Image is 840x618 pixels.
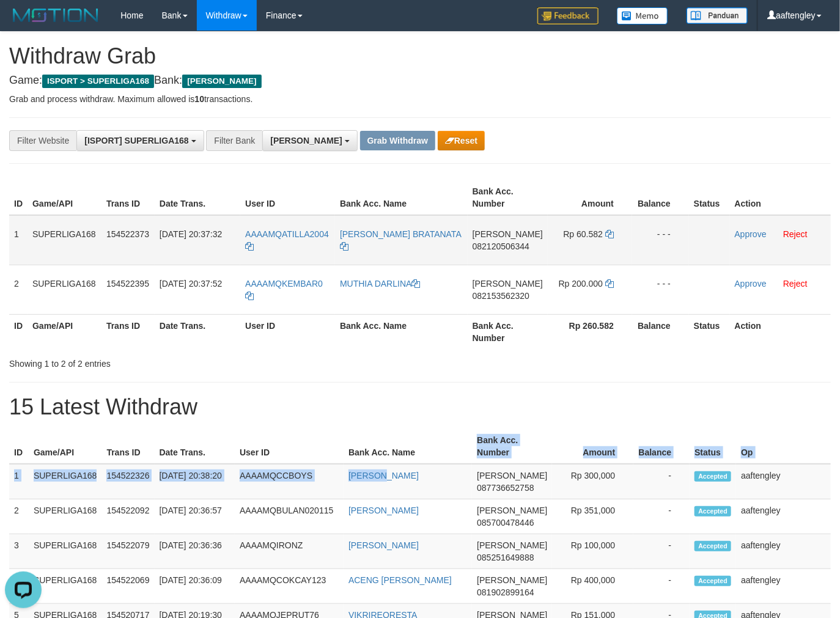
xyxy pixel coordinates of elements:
td: - [633,464,690,499]
th: Bank Acc. Number [468,314,548,349]
td: Rp 300,000 [552,464,633,499]
th: Game/API [29,429,102,464]
th: Status [690,429,736,464]
td: SUPERLIGA168 [29,499,102,534]
th: Status [689,180,730,215]
span: [PERSON_NAME] [270,136,342,145]
th: ID [9,314,28,349]
span: [PERSON_NAME] [477,506,547,515]
td: AAAAMQCOKCAY123 [235,569,344,604]
span: Accepted [694,506,731,517]
td: 154522092 [101,499,154,534]
a: AAAAMQATILLA2004 [245,229,329,251]
th: ID [9,429,29,464]
span: [PERSON_NAME] [182,75,261,88]
a: AAAAMQKEMBAR0 [245,279,323,301]
th: Bank Acc. Number [472,429,552,464]
td: 2 [9,265,28,314]
th: Date Trans. [155,429,235,464]
span: Rp 60.582 [564,229,603,239]
span: Copy 082153562320 to clipboard [473,291,529,301]
th: Trans ID [101,314,155,349]
h4: Game: Bank: [9,75,831,87]
td: 2 [9,499,29,534]
button: [PERSON_NAME] [262,130,357,151]
td: SUPERLIGA168 [29,534,102,569]
th: Bank Acc. Name [335,180,468,215]
span: 154522373 [106,229,149,239]
span: Accepted [694,541,731,551]
th: Status [689,314,730,349]
th: Balance [632,180,689,215]
a: Copy 60582 to clipboard [605,229,614,239]
span: AAAAMQKEMBAR0 [245,279,323,289]
p: Grab and process withdraw. Maximum allowed is transactions. [9,93,831,105]
img: Feedback.jpg [537,7,599,24]
span: Copy 081902899164 to clipboard [477,587,534,597]
a: [PERSON_NAME] BRATANATA [340,229,462,251]
th: Trans ID [101,429,154,464]
span: [DATE] 20:37:52 [160,279,222,289]
th: User ID [240,180,335,215]
img: panduan.png [687,7,748,24]
th: Balance [632,314,689,349]
span: Copy 087736652758 to clipboard [477,483,534,493]
th: Amount [548,180,632,215]
td: - - - [632,215,689,265]
td: AAAAMQBULAN020115 [235,499,344,534]
th: Date Trans. [155,180,240,215]
th: Action [730,180,831,215]
img: Button%20Memo.svg [617,7,668,24]
td: AAAAMQIRONZ [235,534,344,569]
h1: 15 Latest Withdraw [9,395,831,419]
td: - [633,569,690,604]
td: 1 [9,464,29,499]
a: Copy 200000 to clipboard [605,279,614,289]
div: Filter Website [9,130,76,151]
td: - [633,534,690,569]
span: [PERSON_NAME] [477,575,547,585]
th: Bank Acc. Name [344,429,472,464]
a: Reject [783,229,808,239]
td: - [633,499,690,534]
td: AAAAMQCCBOYS [235,464,344,499]
span: Copy 085700478446 to clipboard [477,518,534,528]
td: [DATE] 20:36:36 [155,534,235,569]
button: Open LiveChat chat widget [5,5,42,42]
a: Reject [783,279,808,289]
td: 154522079 [101,534,154,569]
span: Rp 200.000 [559,279,603,289]
a: [PERSON_NAME] [348,471,419,480]
td: aaftengley [736,464,831,499]
td: SUPERLIGA168 [28,215,101,265]
button: Grab Withdraw [360,131,435,150]
th: Trans ID [101,180,155,215]
strong: 10 [194,94,204,104]
span: [PERSON_NAME] [477,471,547,480]
td: 154522326 [101,464,154,499]
td: aaftengley [736,569,831,604]
span: [PERSON_NAME] [473,229,543,239]
h1: Withdraw Grab [9,44,831,68]
td: 3 [9,534,29,569]
td: Rp 400,000 [552,569,633,604]
th: Op [736,429,831,464]
td: aaftengley [736,534,831,569]
td: [DATE] 20:36:57 [155,499,235,534]
td: 1 [9,215,28,265]
td: Rp 351,000 [552,499,633,534]
th: User ID [235,429,344,464]
th: Game/API [28,314,101,349]
button: [ISPORT] SUPERLIGA168 [76,130,204,151]
th: Amount [552,429,633,464]
td: 154522069 [101,569,154,604]
th: Date Trans. [155,314,240,349]
th: ID [9,180,28,215]
th: Action [730,314,831,349]
td: SUPERLIGA168 [29,569,102,604]
td: Rp 100,000 [552,534,633,569]
div: Filter Bank [206,130,262,151]
a: [PERSON_NAME] [348,540,419,550]
img: MOTION_logo.png [9,6,102,24]
th: Balance [633,429,690,464]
